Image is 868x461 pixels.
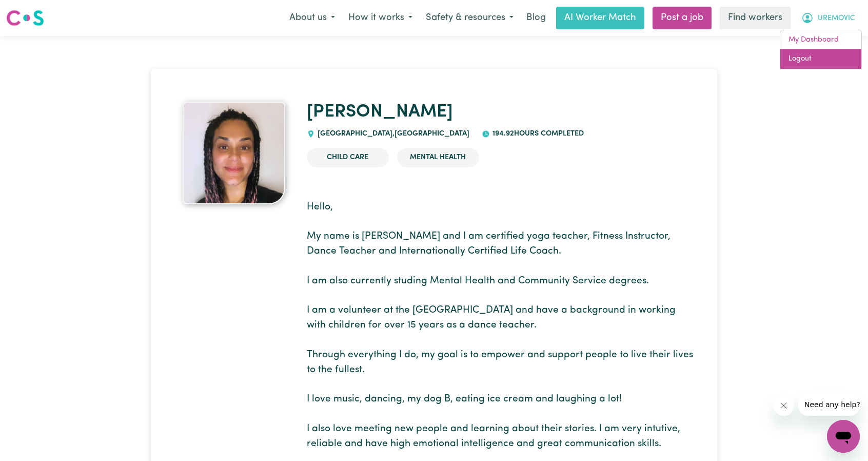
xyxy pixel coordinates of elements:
a: Find workers [720,7,791,29]
a: Careseekers logo [6,6,44,30]
a: Logout [780,49,861,69]
a: Shannon's profile picture' [173,102,294,204]
span: Need any help? [6,7,62,15]
img: Careseekers logo [6,9,44,27]
span: [GEOGRAPHIC_DATA] , [GEOGRAPHIC_DATA] [315,130,469,138]
a: Post a job [653,7,712,29]
a: [PERSON_NAME] [307,103,453,121]
li: Child care [307,148,389,167]
div: My Account [780,30,862,69]
a: AI Worker Match [556,7,644,29]
button: Safety & resources [419,7,520,29]
button: How it works [342,7,419,29]
iframe: Message from company [798,393,860,416]
button: About us [283,7,342,29]
button: My Account [795,7,862,29]
span: 194.92 hours completed [490,130,584,138]
iframe: Button to launch messaging window [827,420,860,453]
a: Blog [520,7,552,29]
img: Shannon [183,102,285,204]
span: UREMOVIC [818,13,855,24]
iframe: Close message [774,395,794,416]
a: My Dashboard [780,30,861,50]
li: Mental Health [397,148,479,167]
